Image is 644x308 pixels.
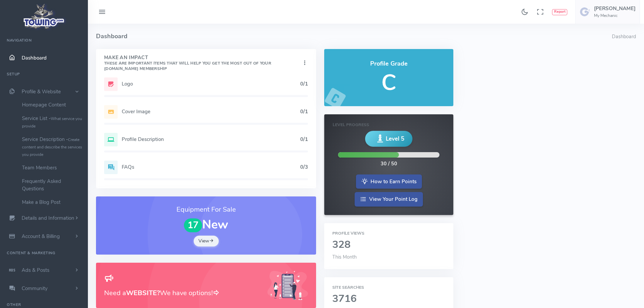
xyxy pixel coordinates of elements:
h5: Cover Image [122,109,300,114]
h5: Logo [122,81,300,87]
span: Level 5 [386,135,404,143]
span: 17 [184,218,202,232]
span: Profile & Website [22,88,61,95]
small: What service you provide [22,116,82,129]
h5: 0/3 [300,164,308,170]
h4: Make An Impact [104,55,301,71]
a: Service Description -Create content and describe the services you provide [17,133,88,161]
iframe: Conversations [588,241,644,308]
img: Generic placeholder image [267,271,308,300]
a: View [194,236,219,246]
h3: Need a We have options! [104,288,259,298]
a: Make a Blog Post [17,195,88,209]
h4: Dashboard [96,24,612,49]
li: Dashboard [612,33,636,41]
h6: Profile Views [332,231,445,236]
h3: Equipment For Sale [104,205,308,215]
h1: New [104,218,308,232]
h5: FAQs [122,164,300,170]
button: Report [552,9,567,15]
span: Ads & Posts [22,267,49,274]
b: WEBSITE? [126,288,160,298]
a: Frequently Asked Questions [17,174,88,195]
span: Account & Billing [22,233,60,240]
img: user-image [580,6,591,17]
h5: 0/1 [300,81,308,87]
span: This Month [332,254,357,260]
span: Details and Information [22,215,74,222]
small: Create content and describe the services you provide [22,137,82,157]
h5: 0/1 [300,137,308,142]
small: These are important items that will help you get the most out of your [DOMAIN_NAME] Membership [104,61,271,71]
h5: C [332,71,445,95]
h5: 0/1 [300,109,308,114]
a: Service List -What service you provide [17,112,88,133]
h2: 328 [332,239,445,251]
a: View Your Point Log [355,192,423,207]
img: logo [21,2,67,31]
h5: [PERSON_NAME] [594,6,636,11]
span: Dashboard [22,54,47,61]
h2: 3716 [332,293,445,305]
h6: Level Progress [333,123,445,127]
h6: Site Searches [332,285,445,290]
a: Homepage Content [17,98,88,112]
h5: Profile Description [122,137,300,142]
h6: My Mechanic [594,14,636,18]
a: How to Earn Points [356,174,422,189]
h4: Profile Grade [332,61,445,67]
div: 30 / 50 [381,160,397,168]
a: Team Members [17,161,88,174]
span: Community [22,285,48,292]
